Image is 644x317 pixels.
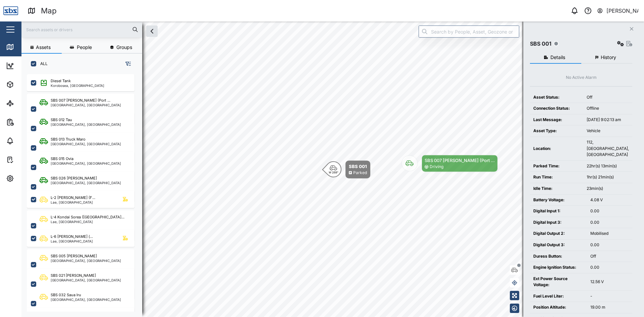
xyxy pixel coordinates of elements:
[533,146,580,152] div: Location:
[590,242,629,248] div: 0.00
[51,103,121,107] div: [GEOGRAPHIC_DATA], [GEOGRAPHIC_DATA]
[587,174,629,180] div: 1hr(s) 21min(s)
[41,5,57,17] div: Map
[533,242,584,248] div: Digital Output 3:
[51,214,124,220] div: L-4 Kondai Sorea ([GEOGRAPHIC_DATA]...
[17,43,33,51] div: Map
[533,219,584,226] div: Digital Input 3:
[51,278,121,282] div: [GEOGRAPHIC_DATA], [GEOGRAPHIC_DATA]
[587,163,629,169] div: 22hr(s) 13min(s)
[36,45,51,50] span: Assets
[51,298,121,301] div: [GEOGRAPHIC_DATA], [GEOGRAPHIC_DATA]
[590,304,629,311] div: 19.00 m
[533,208,584,214] div: Digital Input 1:
[533,264,584,271] div: Engine Ignition Status:
[550,55,565,60] span: Details
[590,264,629,271] div: 0.00
[51,142,121,146] div: [GEOGRAPHIC_DATA], [GEOGRAPHIC_DATA]
[606,7,639,15] div: [PERSON_NAME]
[533,276,584,288] div: Ext Power Source Voltage:
[25,24,138,35] input: Search assets or drivers
[51,162,121,165] div: [GEOGRAPHIC_DATA], [GEOGRAPHIC_DATA]
[587,139,629,158] div: 112, [GEOGRAPHIC_DATA], [GEOGRAPHIC_DATA]
[325,161,370,178] div: Map marker
[349,163,367,170] div: SBS 001
[51,175,97,181] div: SBS 026 [PERSON_NAME]
[533,94,580,101] div: Asset Status:
[17,137,38,145] div: Alarms
[590,230,629,237] div: Mobilised
[590,219,629,226] div: 0.00
[533,105,580,112] div: Connection Status:
[430,164,443,170] div: Driving
[21,21,644,317] canvas: Map
[533,174,580,180] div: Run Time:
[533,293,584,300] div: Fuel Level Liter:
[51,234,93,240] div: L-6 [PERSON_NAME] (...
[17,100,34,107] div: Sites
[17,156,36,163] div: Tasks
[533,163,580,169] div: Parked Time:
[329,171,338,174] div: W 268°
[533,197,584,203] div: Battery Voltage:
[533,117,580,123] div: Last Message:
[51,195,95,201] div: L-2 [PERSON_NAME] (F...
[587,117,629,123] div: [DATE] 9:02:13 am
[590,197,629,203] div: 4.08 V
[530,40,551,48] div: SBS 001
[533,253,584,260] div: Duress Button:
[401,155,498,172] div: Map marker
[566,74,597,81] div: No Active Alarm
[51,98,110,103] div: SBS 007 [PERSON_NAME] (Port ...
[587,94,629,101] div: Off
[51,292,81,298] div: SBS 032 Saua Iru
[51,220,124,223] div: Lae, [GEOGRAPHIC_DATA]
[51,78,71,84] div: Diesel Tank
[419,25,519,38] input: Search by People, Asset, Geozone or Place
[51,137,86,142] div: SBS 013 Truck Maro
[3,3,18,18] img: Main Logo
[17,118,40,126] div: Reports
[27,72,142,312] div: grid
[77,45,92,50] span: People
[17,62,48,69] div: Dashboard
[587,128,629,134] div: Vehicle
[17,81,38,88] div: Assets
[36,61,48,66] label: ALL
[51,156,73,162] div: SBS 015 Ovia
[590,253,629,260] div: Off
[590,208,629,214] div: 0.00
[51,253,97,259] div: SBS 005 [PERSON_NAME]
[17,175,41,182] div: Settings
[116,45,132,50] span: Groups
[51,273,96,278] div: SBS 021 [PERSON_NAME]
[51,201,95,204] div: Lae, [GEOGRAPHIC_DATA]
[597,6,639,15] button: [PERSON_NAME]
[353,170,367,176] div: Parked
[425,157,495,164] div: SBS 007 [PERSON_NAME] (Port ...
[51,117,72,123] div: SBS 012 Tau
[601,55,616,60] span: History
[533,230,584,237] div: Digital Output 2:
[587,105,629,112] div: Offline
[533,186,580,192] div: Idle Time:
[590,279,629,285] div: 12.56 V
[51,123,121,126] div: [GEOGRAPHIC_DATA], [GEOGRAPHIC_DATA]
[51,181,121,184] div: [GEOGRAPHIC_DATA], [GEOGRAPHIC_DATA]
[51,259,121,262] div: [GEOGRAPHIC_DATA], [GEOGRAPHIC_DATA]
[51,240,93,243] div: Lae, [GEOGRAPHIC_DATA]
[533,304,584,311] div: Position Altitude:
[587,186,629,192] div: 23min(s)
[51,84,104,87] div: Korobosea, [GEOGRAPHIC_DATA]
[533,128,580,134] div: Asset Type:
[590,293,629,300] div: -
